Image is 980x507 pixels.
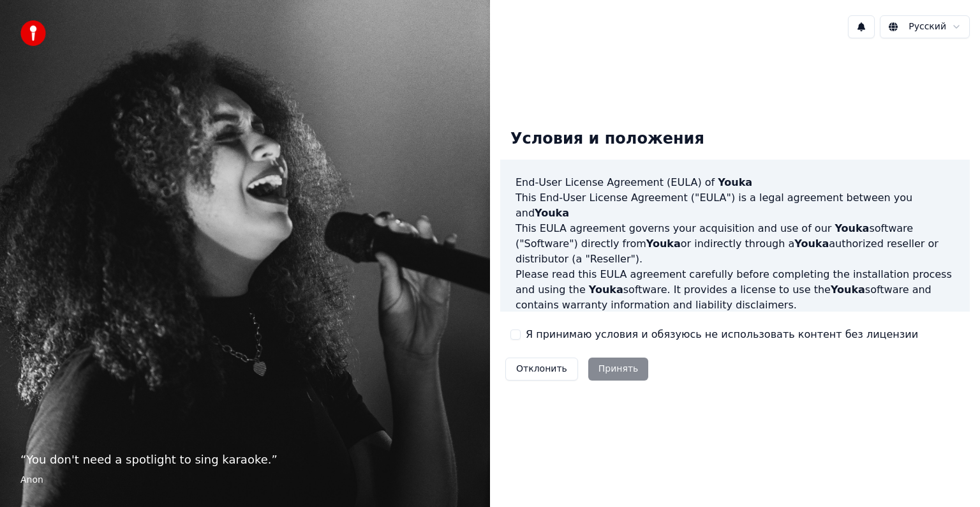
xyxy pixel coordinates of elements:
span: Youka [646,238,681,250]
span: Youka [794,238,829,250]
footer: Anon [20,474,470,487]
p: This EULA agreement governs your acquisition and use of our software ("Software") directly from o... [516,221,954,267]
img: youka [20,20,46,46]
span: Youka [589,284,623,296]
span: Youka [835,222,869,234]
p: “ You don't need a spotlight to sing karaoke. ” [20,451,470,469]
label: Я принимаю условия и обязуюсь не использовать контент без лицензии [526,327,918,342]
span: Youka [831,284,865,296]
h3: End-User License Agreement (EULA) of [516,175,954,190]
p: This End-User License Agreement ("EULA") is a legal agreement between you and [516,190,954,221]
button: Отклонить [505,358,578,381]
div: Условия и положения [500,119,715,160]
p: Please read this EULA agreement carefully before completing the installation process and using th... [516,267,954,313]
span: Youka [535,207,569,219]
span: Youka [718,176,752,188]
